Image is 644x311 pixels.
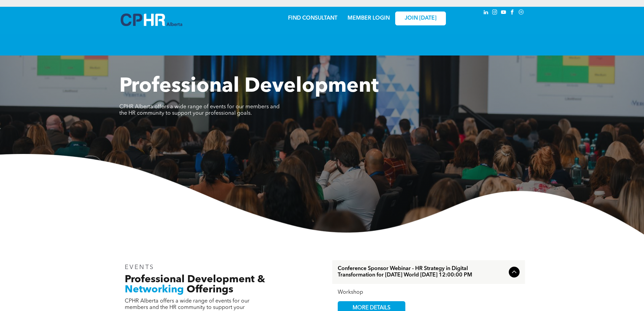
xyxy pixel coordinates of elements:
span: CPHR Alberta offers a wide range of events for our members and the HR community to support your p... [119,104,280,116]
span: Professional Development [119,76,379,97]
a: MEMBER LOGIN [348,16,390,21]
span: JOIN [DATE] [405,15,436,22]
div: Workshop [338,289,520,296]
a: Social network [518,8,525,18]
a: instagram [491,8,499,18]
span: Networking [125,285,184,295]
a: JOIN [DATE] [395,12,446,25]
span: Offerings [187,285,233,295]
span: EVENTS [125,264,155,270]
img: A blue and white logo for cp alberta [121,14,182,26]
span: Conference Sponsor Webinar - HR Strategy in Digital Transformation for [DATE] World [DATE] 12:00:... [338,266,506,279]
span: Professional Development & [125,274,265,285]
a: linkedin [482,8,490,18]
a: facebook [509,8,516,18]
a: FIND CONSULTANT [288,16,337,21]
a: youtube [500,8,507,18]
